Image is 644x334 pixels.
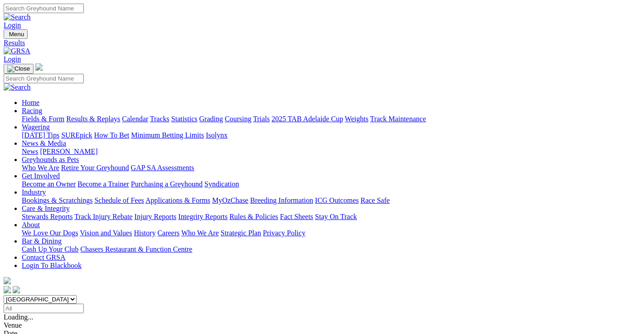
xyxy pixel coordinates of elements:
a: How To Bet [94,131,130,139]
a: [PERSON_NAME] [40,148,97,155]
a: News & Media [22,139,66,147]
input: Search [4,74,84,83]
a: Results [4,39,640,47]
img: Close [7,65,30,72]
a: MyOzChase [212,196,248,204]
a: Login To Blackbook [22,262,82,269]
a: Careers [157,229,179,237]
img: GRSA [4,47,30,55]
a: About [22,221,40,229]
div: Greyhounds as Pets [22,164,640,172]
span: Loading... [4,313,33,321]
div: Get Involved [22,180,640,188]
a: Weights [345,115,368,123]
img: logo-grsa-white.png [4,277,11,284]
a: Privacy Policy [263,229,305,237]
a: Grading [199,115,223,123]
img: logo-grsa-white.png [35,63,43,71]
a: News [22,148,38,155]
a: Industry [22,188,46,196]
a: Fact Sheets [280,213,313,220]
a: History [134,229,155,237]
a: Isolynx [206,131,228,139]
a: Login [4,21,21,29]
a: Minimum Betting Limits [131,131,204,139]
div: Venue [4,321,640,329]
a: Get Involved [22,172,60,180]
a: Purchasing a Greyhound [131,180,203,188]
button: Toggle navigation [4,64,34,74]
a: Vision and Values [80,229,132,237]
a: Bar & Dining [22,237,62,245]
a: Injury Reports [134,213,176,220]
a: Who We Are [181,229,219,237]
a: Track Maintenance [370,115,426,123]
div: News & Media [22,148,640,156]
a: Syndication [204,180,239,188]
a: [DATE] Tips [22,131,59,139]
a: GAP SA Assessments [131,164,194,172]
a: Home [22,99,39,106]
a: Stewards Reports [22,213,73,220]
a: Coursing [225,115,252,123]
a: Chasers Restaurant & Function Centre [80,245,192,253]
a: Schedule of Fees [94,196,144,204]
a: Breeding Information [250,196,313,204]
img: Search [4,83,31,91]
a: Greyhounds as Pets [22,156,79,163]
a: Calendar [122,115,148,123]
a: Retire Your Greyhound [61,164,129,172]
span: Menu [9,31,24,38]
img: twitter.svg [13,286,20,293]
a: Statistics [171,115,198,123]
a: Contact GRSA [22,253,65,261]
div: Racing [22,115,640,123]
a: Care & Integrity [22,205,70,212]
a: Become a Trainer [77,180,129,188]
a: Integrity Reports [178,213,228,220]
a: ICG Outcomes [315,196,358,204]
a: Cash Up Your Club [22,245,78,253]
a: Login [4,55,21,63]
a: Results & Replays [66,115,120,123]
a: Strategic Plan [221,229,261,237]
a: Fields & Form [22,115,64,123]
a: Become an Owner [22,180,76,188]
a: 2025 TAB Adelaide Cup [271,115,343,123]
img: facebook.svg [4,286,11,293]
a: Trials [253,115,270,123]
a: Track Injury Rebate [74,213,132,220]
a: Stay On Track [315,213,357,220]
input: Select date [4,304,84,313]
a: Who We Are [22,164,59,172]
a: Wagering [22,123,50,131]
div: Bar & Dining [22,245,640,253]
a: We Love Our Dogs [22,229,78,237]
button: Toggle navigation [4,29,28,39]
div: Care & Integrity [22,213,640,221]
a: Race Safe [360,196,389,204]
img: Search [4,13,31,21]
div: Wagering [22,131,640,139]
a: Racing [22,107,42,115]
a: Rules & Policies [229,213,278,220]
div: About [22,229,640,237]
input: Search [4,4,84,13]
a: Tracks [150,115,169,123]
div: Industry [22,196,640,205]
a: SUREpick [61,131,92,139]
a: Bookings & Scratchings [22,196,92,204]
a: Applications & Forms [145,196,210,204]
